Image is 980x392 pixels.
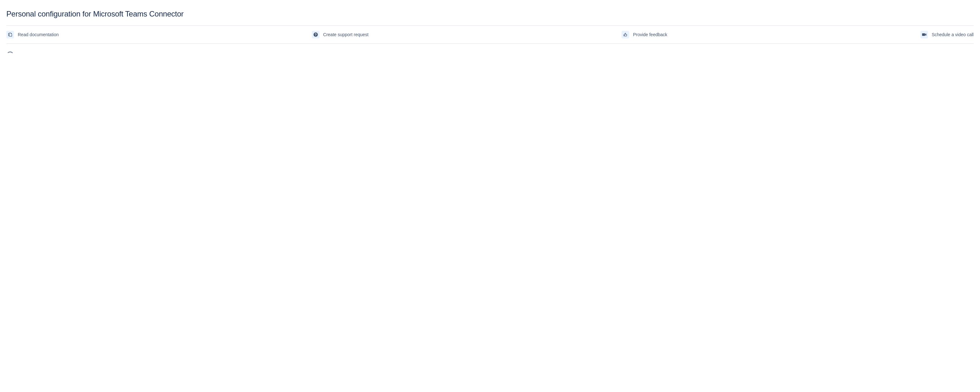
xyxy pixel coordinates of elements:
[6,30,59,40] a: Read documentation
[622,30,667,40] a: Provide feedback
[323,30,369,40] span: Create support request
[6,10,974,18] div: Personal configuration for Microsoft Teams Connector
[920,30,974,40] a: Schedule a video call
[922,32,927,37] span: videoCall
[8,32,13,37] span: documentation
[312,30,369,40] a: Create support request
[633,30,667,40] span: Provide feedback
[623,32,628,37] span: feedback
[18,30,59,40] span: Read documentation
[932,30,974,40] span: Schedule a video call
[313,32,318,37] span: support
